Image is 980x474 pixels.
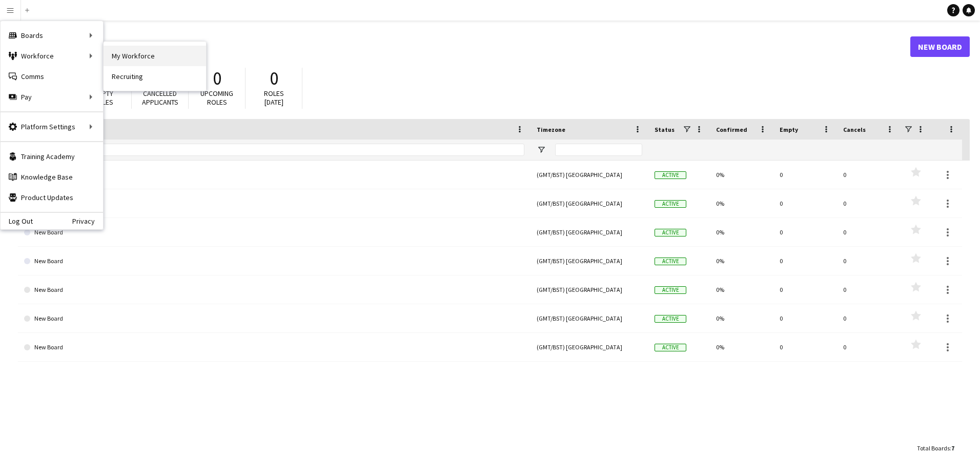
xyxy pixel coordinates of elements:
[655,258,686,265] span: Active
[910,36,970,57] a: New Board
[530,189,648,218] div: (GMT/BST) [GEOGRAPHIC_DATA]
[710,304,773,332] div: 0%
[530,304,648,332] div: (GMT/BST) [GEOGRAPHIC_DATA]
[773,275,837,304] div: 0
[843,126,866,133] span: Cancels
[43,144,524,156] input: Board name Filter Input
[837,304,901,332] div: 0
[1,116,103,137] div: Platform Settings
[18,39,910,54] h1: Boards
[104,66,206,87] a: Recruiting
[24,161,524,189] a: client x
[773,218,837,246] div: 0
[213,67,221,90] span: 0
[773,247,837,275] div: 0
[773,161,837,189] div: 0
[710,189,773,218] div: 0%
[555,144,642,156] input: Timezone Filter Input
[716,126,747,133] span: Confirmed
[1,25,103,46] div: Boards
[104,46,206,66] a: My Workforce
[655,286,686,294] span: Active
[1,146,103,167] a: Training Academy
[72,217,103,225] a: Privacy
[200,89,233,107] span: Upcoming roles
[655,229,686,236] span: Active
[773,333,837,361] div: 0
[655,200,686,208] span: Active
[1,187,103,208] a: Product Updates
[710,161,773,189] div: 0%
[537,145,546,154] button: Open Filter Menu
[951,444,954,452] span: 7
[24,247,524,275] a: New Board
[837,247,901,275] div: 0
[655,315,686,323] span: Active
[780,126,798,133] span: Empty
[530,161,648,189] div: (GMT/BST) [GEOGRAPHIC_DATA]
[24,333,524,362] a: New Board
[710,218,773,246] div: 0%
[270,67,278,90] span: 0
[24,275,524,304] a: New Board
[142,89,178,107] span: Cancelled applicants
[837,161,901,189] div: 0
[264,89,284,107] span: Roles [DATE]
[917,444,950,452] span: Total Boards
[24,189,524,218] a: New Board
[917,438,954,458] div: :
[24,218,524,247] a: New Board
[1,87,103,107] div: Pay
[1,66,103,87] a: Comms
[655,171,686,179] span: Active
[710,247,773,275] div: 0%
[837,333,901,361] div: 0
[837,189,901,218] div: 0
[655,344,686,351] span: Active
[837,218,901,246] div: 0
[710,333,773,361] div: 0%
[530,275,648,304] div: (GMT/BST) [GEOGRAPHIC_DATA]
[773,189,837,218] div: 0
[710,275,773,304] div: 0%
[530,333,648,361] div: (GMT/BST) [GEOGRAPHIC_DATA]
[837,275,901,304] div: 0
[530,218,648,246] div: (GMT/BST) [GEOGRAPHIC_DATA]
[773,304,837,332] div: 0
[530,247,648,275] div: (GMT/BST) [GEOGRAPHIC_DATA]
[1,46,103,66] div: Workforce
[1,217,33,225] a: Log Out
[655,126,675,133] span: Status
[537,126,565,133] span: Timezone
[24,304,524,333] a: New Board
[1,167,103,187] a: Knowledge Base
